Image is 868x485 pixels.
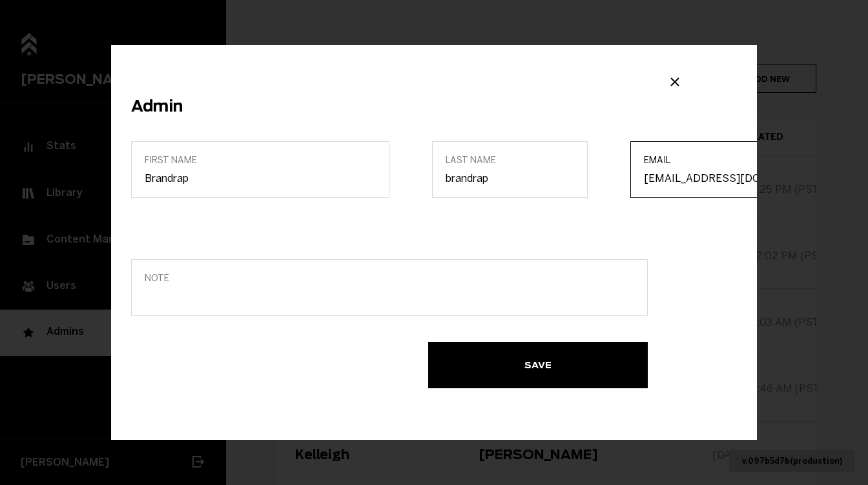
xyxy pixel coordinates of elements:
[145,273,634,284] span: Note
[663,71,687,90] button: Close modal
[446,172,574,184] input: Last name
[145,155,376,166] span: First name
[131,97,648,115] h2: Admin
[446,155,574,166] span: Last name
[644,155,772,166] span: Email
[644,172,772,184] input: Email
[111,45,757,440] div: Example Modal
[145,290,634,302] input: Note
[145,172,376,184] input: First name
